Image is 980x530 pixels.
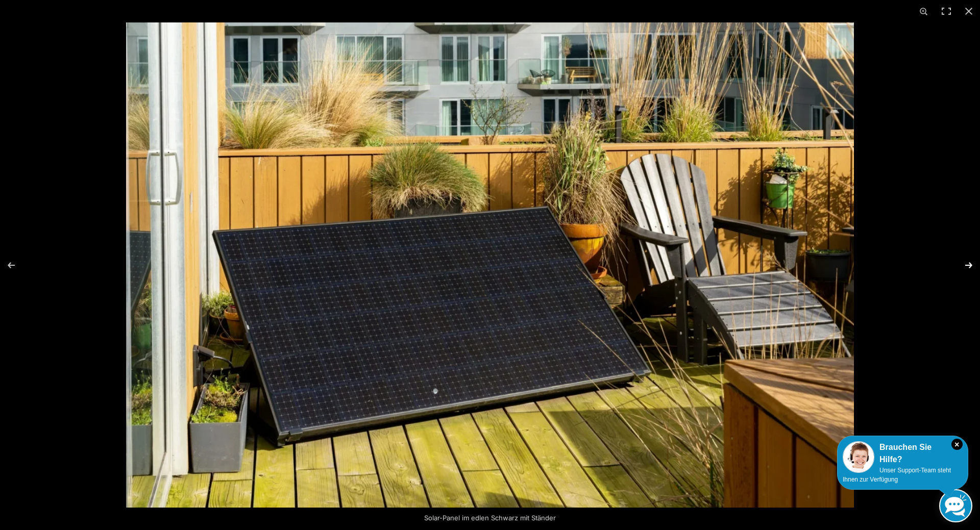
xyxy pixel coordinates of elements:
[951,439,963,450] i: Schließen
[843,441,963,466] div: Brauchen Sie Hilfe?
[843,467,951,483] span: Unser Support-Team steht Ihnen zur Verfügung
[843,441,874,473] img: Customer service
[383,508,597,528] div: Solar-Panel im edlen Schwarz mit Ständer
[126,22,854,508] img: Solar Panel im edlen Schwarz mit Ständer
